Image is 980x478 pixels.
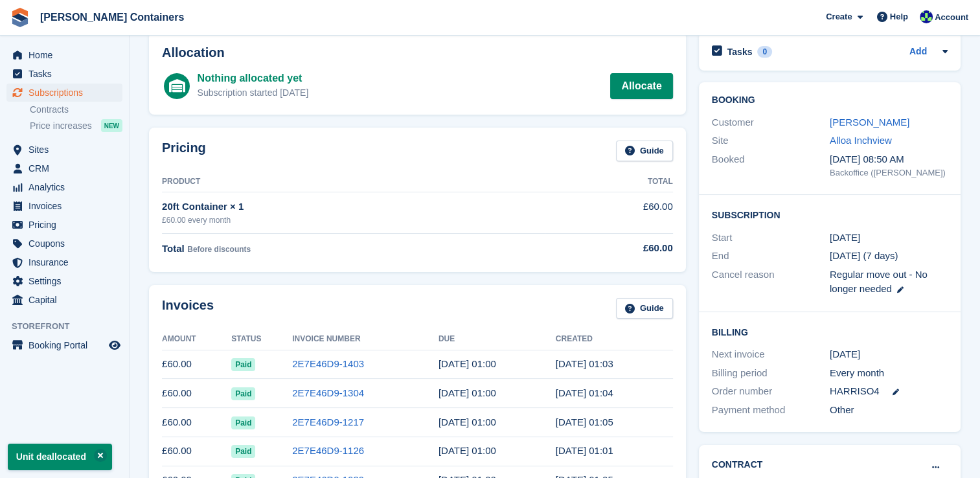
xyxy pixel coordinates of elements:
[439,445,496,456] time: 2025-06-07 00:00:00 UTC
[6,141,122,159] a: menu
[830,366,948,381] div: Every month
[830,403,948,418] div: Other
[712,403,830,418] div: Payment method
[830,384,880,399] span: HARRISO4
[162,172,545,192] th: Product
[6,84,122,102] a: menu
[712,231,830,245] div: Start
[712,249,830,264] div: End
[162,45,673,60] h2: Allocation
[830,166,948,179] div: Backoffice ([PERSON_NAME])
[830,250,898,261] span: [DATE] (7 days)
[231,387,255,400] span: Paid
[30,104,122,116] a: Contracts
[545,241,673,256] div: £60.00
[28,272,106,290] span: Settings
[162,379,231,408] td: £60.00
[6,197,122,215] a: menu
[556,387,613,398] time: 2025-08-06 00:04:47 UTC
[830,135,892,146] a: Alloa Inchview
[162,350,231,379] td: £60.00
[162,298,214,319] h2: Invoices
[712,152,830,179] div: Booked
[830,347,948,362] div: [DATE]
[162,437,231,466] td: £60.00
[292,387,364,398] a: 2E7E46D9-1304
[6,178,122,196] a: menu
[28,216,106,234] span: Pricing
[6,65,122,83] a: menu
[8,444,112,470] p: Unit deallocated
[439,358,496,369] time: 2025-09-07 00:00:00 UTC
[616,298,673,319] a: Guide
[712,347,830,362] div: Next invoice
[6,159,122,177] a: menu
[556,358,613,369] time: 2025-09-06 00:03:16 UTC
[545,172,673,192] th: Total
[439,387,496,398] time: 2025-08-07 00:00:00 UTC
[35,6,189,28] a: [PERSON_NAME] Containers
[28,46,106,64] span: Home
[12,320,129,333] span: Storefront
[712,133,830,148] div: Site
[6,336,122,354] a: menu
[920,10,933,23] img: Audra Whitelaw
[198,86,309,100] div: Subscription started [DATE]
[616,141,673,162] a: Guide
[712,208,948,221] h2: Subscription
[162,329,231,350] th: Amount
[28,141,106,159] span: Sites
[830,152,948,167] div: [DATE] 08:50 AM
[162,141,206,162] h2: Pricing
[10,8,30,27] img: stora-icon-8386f47178a22dfd0bd8f6a31ec36ba5ce8667c1dd55bd0f319d3a0aa187defe.svg
[162,243,185,254] span: Total
[826,10,852,23] span: Create
[556,329,673,350] th: Created
[6,216,122,234] a: menu
[107,337,122,353] a: Preview store
[28,84,106,102] span: Subscriptions
[712,325,948,338] h2: Billing
[712,458,763,472] h2: Contract
[101,119,122,132] div: NEW
[909,45,927,60] a: Add
[712,384,830,399] div: Order number
[198,71,309,86] div: Nothing allocated yet
[28,159,106,177] span: CRM
[231,358,255,371] span: Paid
[28,197,106,215] span: Invoices
[6,234,122,253] a: menu
[712,115,830,130] div: Customer
[30,119,122,133] a: Price increases NEW
[292,416,364,427] a: 2E7E46D9-1217
[439,329,556,350] th: Due
[6,291,122,309] a: menu
[757,46,772,58] div: 0
[6,272,122,290] a: menu
[28,234,106,253] span: Coupons
[231,329,292,350] th: Status
[292,445,364,456] a: 2E7E46D9-1126
[556,416,613,427] time: 2025-07-06 00:05:15 UTC
[28,178,106,196] span: Analytics
[231,416,255,429] span: Paid
[28,65,106,83] span: Tasks
[935,11,968,24] span: Account
[439,416,496,427] time: 2025-07-07 00:00:00 UTC
[162,214,545,226] div: £60.00 every month
[556,445,613,456] time: 2025-06-06 00:01:48 UTC
[28,253,106,271] span: Insurance
[830,231,860,245] time: 2024-10-06 00:00:00 UTC
[28,291,106,309] span: Capital
[890,10,908,23] span: Help
[6,253,122,271] a: menu
[292,329,439,350] th: Invoice Number
[830,117,909,128] a: [PERSON_NAME]
[28,336,106,354] span: Booking Portal
[545,192,673,233] td: £60.00
[30,120,92,132] span: Price increases
[727,46,753,58] h2: Tasks
[6,46,122,64] a: menu
[292,358,364,369] a: 2E7E46D9-1403
[830,269,928,295] span: Regular move out - No longer needed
